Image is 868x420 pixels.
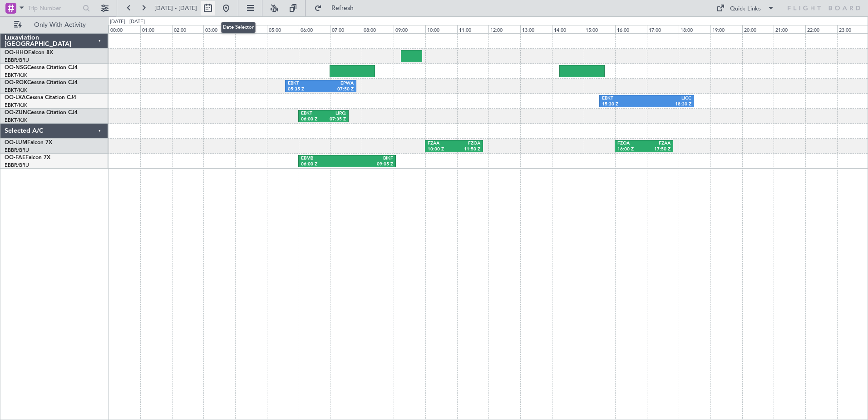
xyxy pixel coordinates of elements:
[644,140,671,147] div: FZAA
[24,22,96,28] span: Only With Activity
[5,95,76,100] a: OO-LXACessna Citation CJ4
[362,25,394,33] div: 08:00
[552,25,584,33] div: 14:00
[730,5,761,14] div: Quick Links
[5,155,50,160] a: OO-FAEFalcon 7X
[5,110,27,115] span: OO-ZUN
[347,155,393,162] div: BIKF
[428,140,454,147] div: FZAA
[301,110,323,117] div: EBKT
[301,116,323,123] div: 06:00 Z
[425,25,457,33] div: 10:00
[454,140,480,147] div: FZOA
[301,155,347,162] div: EBMB
[323,110,345,117] div: LIRQ
[5,87,27,94] a: EBKT/KJK
[5,117,27,124] a: EBKT/KJK
[5,80,27,85] span: OO-ROK
[742,25,774,33] div: 20:00
[5,50,53,55] a: OO-HHOFalcon 8X
[5,72,27,79] a: EBKT/KJK
[154,4,197,12] span: [DATE] - [DATE]
[321,80,354,87] div: EPWA
[5,140,27,145] span: OO-LUM
[712,1,779,15] button: Quick Links
[203,25,235,33] div: 03:00
[288,80,321,87] div: EBKT
[5,147,29,154] a: EBBR/BRU
[679,25,710,33] div: 18:00
[288,86,321,93] div: 05:35 Z
[774,25,805,33] div: 21:00
[5,162,29,169] a: EBBR/BRU
[646,95,691,102] div: LICC
[647,25,679,33] div: 17:00
[323,116,345,123] div: 07:35 Z
[110,18,145,26] div: [DATE] - [DATE]
[321,86,354,93] div: 07:50 Z
[267,25,299,33] div: 05:00
[602,101,647,108] div: 15:30 Z
[5,65,78,70] a: OO-NSGCessna Citation CJ4
[428,146,454,153] div: 10:00 Z
[5,50,28,55] span: OO-HHO
[617,146,644,153] div: 16:00 Z
[330,25,362,33] div: 07:00
[5,155,25,160] span: OO-FAE
[28,1,80,15] input: Trip Number
[584,25,616,33] div: 15:00
[644,146,671,153] div: 17:50 Z
[805,25,837,33] div: 22:00
[108,25,140,33] div: 00:00
[394,25,425,33] div: 09:00
[5,95,26,100] span: OO-LXA
[602,95,647,102] div: EBKT
[5,80,78,85] a: OO-ROKCessna Citation CJ4
[172,25,204,33] div: 02:00
[520,25,552,33] div: 13:00
[457,25,489,33] div: 11:00
[5,140,52,145] a: OO-LUMFalcon 7X
[5,57,29,64] a: EBBR/BRU
[488,25,520,33] div: 12:00
[615,25,647,33] div: 16:00
[5,102,27,109] a: EBKT/KJK
[221,22,256,33] div: Date Selector
[310,1,365,15] button: Refresh
[324,5,362,11] span: Refresh
[646,101,691,108] div: 18:30 Z
[617,140,644,147] div: FZOA
[299,25,330,33] div: 06:00
[5,110,78,115] a: OO-ZUNCessna Citation CJ4
[301,161,347,168] div: 06:00 Z
[140,25,172,33] div: 01:00
[454,146,480,153] div: 11:50 Z
[10,18,99,32] button: Only With Activity
[5,65,27,70] span: OO-NSG
[347,161,393,168] div: 09:05 Z
[710,25,742,33] div: 19:00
